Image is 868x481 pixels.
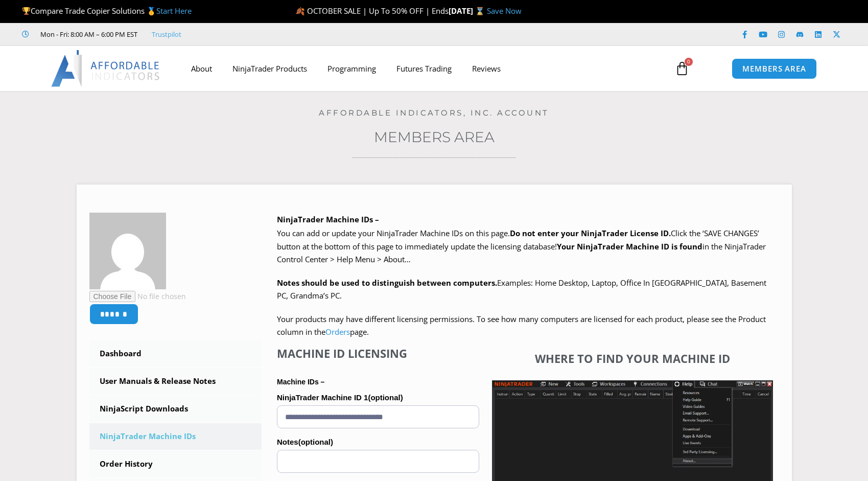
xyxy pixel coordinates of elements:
[277,434,479,450] label: Notes
[317,57,386,80] a: Programming
[89,340,262,367] a: Dashboard
[181,57,663,80] nav: Menu
[277,390,479,405] label: NinjaTrader Machine ID 1
[277,214,379,224] b: NinjaTrader Machine IDs –
[325,327,350,337] a: Orders
[742,65,806,73] span: MEMBERS AREA
[368,393,403,402] span: (optional)
[462,57,511,80] a: Reviews
[22,7,30,15] img: 🏆
[510,228,671,238] b: Do not enter your NinjaTrader License ID.
[156,6,192,16] a: Start Here
[181,57,222,80] a: About
[449,6,487,16] strong: [DATE] ⌛
[277,228,510,238] span: You can add or update your NinjaTrader Machine IDs on this page.
[89,423,262,450] a: NinjaTrader Machine IDs
[732,58,817,79] a: MEMBERS AREA
[89,396,262,422] a: NinjaScript Downloads
[152,28,181,40] a: Trustpilot
[89,368,262,395] a: User Manuals & Release Notes
[295,6,449,16] span: 🍂 OCTOBER SALE | Up To 50% OFF | Ends
[277,314,766,337] span: Your products may have different licensing permissions. To see how many computers are licensed fo...
[277,347,479,360] h4: Machine ID Licensing
[487,6,522,16] a: Save Now
[51,50,161,87] img: LogoAI | Affordable Indicators – NinjaTrader
[38,28,137,40] span: Mon - Fri: 8:00 AM – 6:00 PM EST
[319,108,549,118] a: Affordable Indicators, Inc. Account
[660,54,705,83] a: 0
[277,378,324,386] strong: Machine IDs –
[222,57,317,80] a: NinjaTrader Products
[557,241,702,251] strong: Your NinjaTrader Machine ID is found
[277,278,497,288] strong: Notes should be used to distinguish between computers.
[89,213,166,289] img: 5dca5329d1bfd7d3ba0c6080da0106d6f0feb64fc2f1020b19c2553f5df73777
[374,128,495,146] a: Members Area
[298,438,333,446] span: (optional)
[22,6,192,16] span: Compare Trade Copier Solutions 🥇
[89,451,262,477] a: Order History
[277,228,766,264] span: Click the ‘SAVE CHANGES’ button at the bottom of this page to immediately update the licensing da...
[277,278,766,301] span: Examples: Home Desktop, Laptop, Office In [GEOGRAPHIC_DATA], Basement PC, Grandma’s PC.
[492,352,773,365] h4: Where to find your Machine ID
[386,57,462,80] a: Futures Trading
[685,58,693,66] span: 0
